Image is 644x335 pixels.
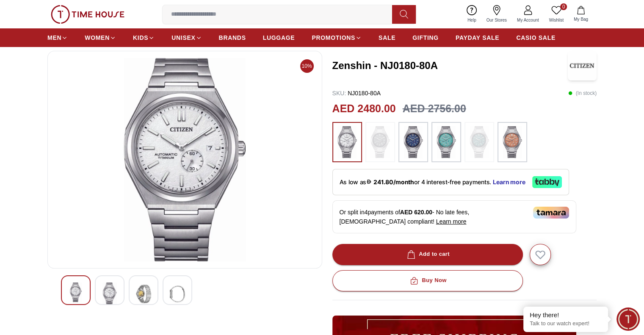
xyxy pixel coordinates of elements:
span: 10% [300,59,314,73]
div: Or split in 4 payments of - No late fees, [DEMOGRAPHIC_DATA] compliant! [332,200,576,233]
p: Talk to our watch expert! [530,320,602,327]
a: SALE [379,30,395,45]
a: LUGGAGE [263,30,295,45]
h3: Zenshin - NJ0180-80A [332,59,568,72]
img: ... [502,126,523,158]
span: GIFTING [412,33,439,42]
a: PAYDAY SALE [456,30,499,45]
button: Buy Now [332,270,523,291]
img: ... [469,126,490,158]
span: WOMEN [85,33,110,42]
a: Our Stores [481,3,512,25]
span: SKU : [332,90,346,97]
span: My Account [514,17,542,23]
div: Chat Widget [616,307,640,331]
span: Our Stores [483,17,510,23]
span: PAYDAY SALE [456,33,499,42]
span: Wishlist [546,17,567,23]
a: CASIO SALE [516,30,556,45]
span: KIDS [133,33,148,42]
span: Help [464,17,480,23]
span: CASIO SALE [516,33,556,42]
p: NJ0180-80A [332,89,381,97]
span: BRANDS [219,33,246,42]
a: Help [462,3,481,25]
img: ... [337,126,358,158]
span: 0 [560,3,567,10]
a: WOMEN [85,30,116,45]
a: MEN [47,30,68,45]
div: Hey there! [530,311,602,319]
a: BRANDS [219,30,246,45]
span: My Bag [570,16,591,22]
div: Add to cart [405,249,450,259]
img: Zenshin - NJ0180-80A [102,282,117,305]
a: 0Wishlist [544,3,569,25]
a: GIFTING [412,30,439,45]
a: PROMOTIONS [312,30,362,45]
img: ... [436,126,457,158]
span: UNISEX [171,33,195,42]
img: Zenshin - NJ0180-80A [68,282,83,302]
img: ... [370,126,391,158]
a: KIDS [133,30,155,45]
span: LUGGAGE [263,33,295,42]
h3: AED 2756.00 [403,101,466,117]
img: ... [51,5,124,24]
span: MEN [47,33,61,42]
span: PROMOTIONS [312,33,355,42]
p: ( In stock ) [568,89,597,97]
a: UNISEX [171,30,202,45]
img: Zenshin - NJ0180-80A [136,282,151,305]
img: Tamara [533,207,569,219]
img: Zenshin - NJ0180-80A [568,51,597,80]
button: Add to cart [332,244,523,265]
div: Buy Now [408,276,446,285]
h2: AED 2480.00 [332,101,396,117]
span: SALE [379,33,395,42]
span: AED 620.00 [400,209,432,216]
img: ... [403,126,424,158]
img: Zenshin - NJ0180-80A [55,58,315,261]
button: My Bag [569,4,593,24]
img: Zenshin - NJ0180-80A [170,282,185,305]
span: Learn more [436,218,467,225]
